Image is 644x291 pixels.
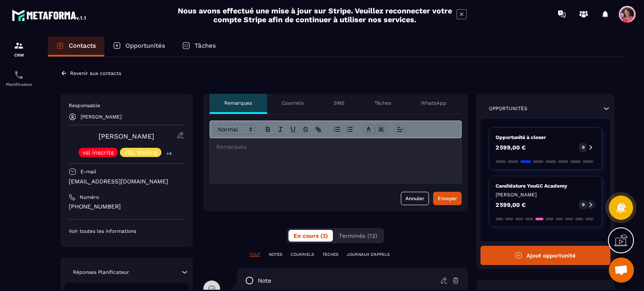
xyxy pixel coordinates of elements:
p: Planificateur [2,82,36,87]
p: Candidature YouGC Academy [496,183,596,189]
p: 0 [582,202,584,208]
button: Terminés (12) [334,230,382,242]
button: Ajout opportunité [480,246,611,265]
p: Contacts [69,42,96,49]
p: Tâches [374,100,391,106]
div: Envoyer [438,194,457,203]
p: JOURNAUX D'APPELS [347,252,390,258]
div: Ouvrir le chat [609,258,634,283]
p: NOTES [269,252,282,258]
p: Opportunité à closer [496,134,596,141]
button: Envoyer [433,192,462,205]
p: 2 599,00 € [496,202,526,208]
p: E-mail [80,168,96,175]
a: formationformationCRM [2,34,36,64]
p: [PERSON_NAME] [80,114,122,120]
a: Contacts [48,36,104,57]
span: En cours (3) [293,232,328,239]
p: Remarques [224,100,252,106]
p: vsl inscrits [83,149,114,155]
p: 0 [582,144,584,150]
img: scheduler [14,70,24,80]
p: Tâches [195,42,216,49]
p: note [258,277,271,285]
p: Opportunités [125,42,165,49]
a: Opportunités [104,36,174,57]
p: 2 599,00 € [496,144,526,150]
p: [PERSON_NAME] [496,191,596,198]
button: Annuler [401,192,429,205]
p: +4 [164,149,174,158]
p: VSL Mailing [124,149,157,155]
span: Terminés (12) [339,232,377,239]
h2: Nous avons effectué une mise à jour sur Stripe. Veuillez reconnecter votre compte Stripe afin de ... [177,6,452,24]
p: Revenir aux contacts [70,70,121,76]
p: SMS [334,100,345,106]
a: Tâches [174,36,224,57]
p: Responsable [69,102,184,109]
p: [EMAIL_ADDRESS][DOMAIN_NAME] [69,178,184,185]
p: Numéro [80,194,99,201]
img: logo [12,8,87,23]
a: schedulerschedulerPlanificateur [2,64,36,93]
img: formation [14,41,24,51]
p: [PHONE_NUMBER] [69,203,184,211]
p: TÂCHES [322,252,338,258]
p: Courriels [282,100,304,106]
button: En cours (3) [288,230,333,242]
p: Réponses Planificateur [73,269,129,276]
p: Voir toutes les informations [69,228,184,234]
p: CRM [2,53,36,57]
p: WhatsApp [421,100,447,106]
p: Opportunités [489,105,527,112]
p: TOUT [249,252,260,258]
p: COURRIELS [291,252,314,258]
a: [PERSON_NAME] [99,132,154,140]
